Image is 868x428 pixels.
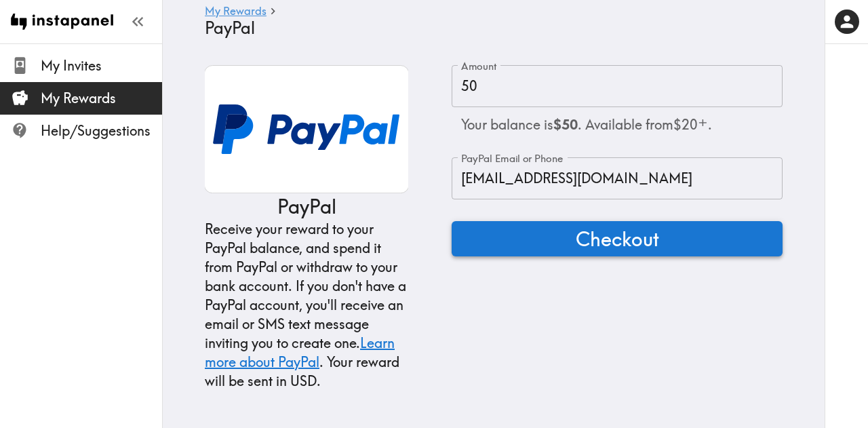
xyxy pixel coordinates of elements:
[205,220,408,391] div: Receive your reward to your PayPal balance, and spend it from PayPal or withdraw to your bank acc...
[553,116,578,133] b: $50
[41,56,162,75] span: My Invites
[205,5,267,18] a: My Rewards
[698,113,708,137] span: ⁺
[205,65,408,193] img: PayPal
[452,221,783,256] button: Checkout
[277,193,336,220] p: PayPal
[41,121,162,140] span: Help/Suggestions
[41,89,162,108] span: My Rewards
[461,151,563,166] label: PayPal Email or Phone
[461,59,497,74] label: Amount
[576,225,659,252] span: Checkout
[205,18,772,38] h4: PayPal
[461,116,712,133] span: Your balance is . Available from $20 .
